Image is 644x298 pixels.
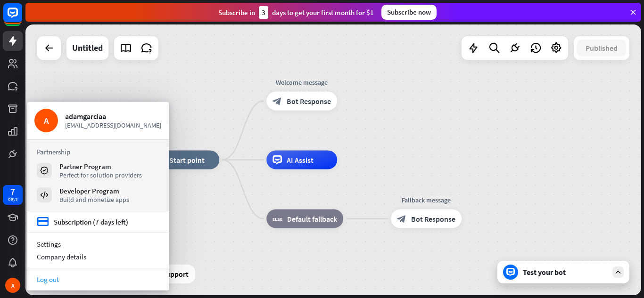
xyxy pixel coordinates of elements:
a: Settings [27,238,169,250]
a: Log out [27,273,169,286]
div: Test your bot [523,267,608,277]
div: Fallback message [384,195,469,205]
i: block_bot_response [397,214,406,224]
a: credit_card Subscription (7 days left) [37,216,128,228]
i: credit_card [37,216,49,228]
button: Published [577,40,626,56]
div: Subscribe now [381,5,437,20]
div: 7 [10,187,15,196]
a: 7 days [3,185,23,205]
div: days [8,196,17,202]
div: Partner Program [59,162,142,171]
div: Company details [27,250,169,263]
span: [EMAIL_ADDRESS][DOMAIN_NAME] [65,121,162,129]
i: block_fallback [272,214,282,224]
i: block_bot_response [272,97,282,106]
div: Untitled [72,36,103,60]
a: Developer Program Build and monetize apps [37,186,159,203]
div: Developer Program [59,186,129,195]
div: adamgarciaa [65,112,162,121]
span: Bot Response [287,97,331,106]
button: Open LiveChat chat widget [8,4,36,32]
div: Subscription (7 days left) [54,217,128,226]
a: Partner Program Perfect for solution providers [37,162,159,179]
span: Support [162,266,189,282]
span: Start point [169,155,205,165]
h3: Partnership [37,147,159,156]
div: Welcome message [259,78,344,87]
a: A adamgarciaa [EMAIL_ADDRESS][DOMAIN_NAME] [34,109,162,132]
div: Build and monetize apps [59,195,129,204]
div: A [34,109,58,132]
div: Subscribe in days to get your first month for $1 [218,6,374,19]
span: Default fallback [287,214,337,224]
span: AI Assist [287,155,314,165]
span: Bot Response [411,214,455,224]
div: Perfect for solution providers [59,171,142,179]
div: A [5,278,20,293]
div: 3 [259,6,268,19]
